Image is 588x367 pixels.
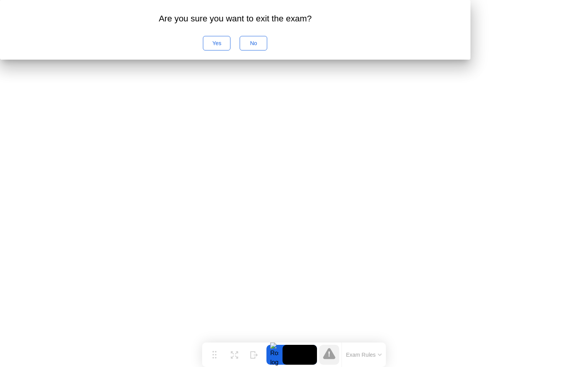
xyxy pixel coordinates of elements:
[344,351,384,358] button: Exam Rules
[206,40,228,46] div: Yes
[12,12,458,25] div: Are you sure you want to exit the exam?
[240,36,267,50] button: No
[203,36,230,50] button: Yes
[242,40,265,46] div: No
